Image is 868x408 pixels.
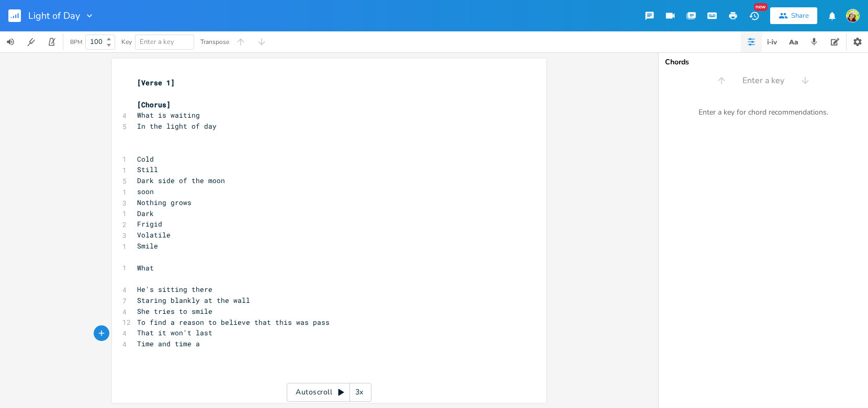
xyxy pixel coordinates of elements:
span: Smile [137,241,158,251]
span: Dark [137,209,154,218]
span: Nothing grows [137,198,191,207]
div: BPM [70,39,82,45]
span: Enter a key [140,37,174,47]
span: Enter a key [742,75,784,87]
span: Dark side of the moon [137,176,225,185]
div: Chords [665,59,862,66]
span: He's sitting there [137,285,212,294]
div: 3x [350,383,369,402]
span: She tries to smile [137,307,212,316]
span: Still [137,165,158,174]
span: Time and time a [137,339,200,348]
button: Share [770,7,817,24]
span: [Verse 1] [137,78,175,87]
div: New [754,3,768,11]
span: Light of Day [28,11,80,20]
img: Tara Henton Music [846,9,860,22]
span: Volatile [137,230,171,240]
div: Share [791,11,809,20]
div: Key [121,39,132,45]
span: Staring blankly at the wall [137,296,250,305]
span: [Chorus] [137,100,171,109]
span: soon [137,187,154,196]
div: Enter a key for chord recommendations. [659,101,868,123]
div: Autoscroll [287,383,371,402]
span: What [137,263,154,273]
span: Cold [137,154,154,164]
button: New [743,6,764,25]
span: That it won't last [137,328,212,337]
span: To find a reason to believe that this was pass [137,318,330,327]
div: Transpose [200,39,229,45]
span: Frigid [137,219,162,229]
span: In the light of day [137,121,217,131]
span: What is waiting [137,110,200,120]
